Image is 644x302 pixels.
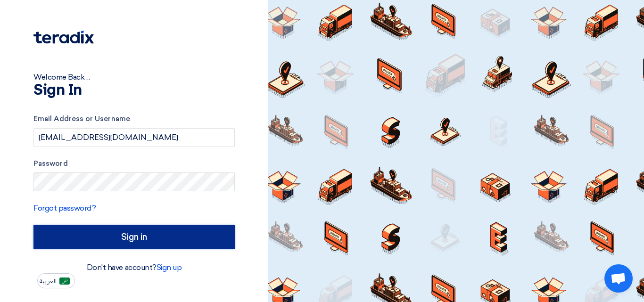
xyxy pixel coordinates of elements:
[33,262,235,273] div: Don't have account?
[33,204,96,212] a: Forgot password?
[59,278,70,285] img: ar-AR.png
[33,114,235,124] label: Email Address or Username
[33,128,235,147] input: Enter your business email or username
[37,273,75,288] button: العربية
[33,31,94,44] img: Teradix logo
[157,263,182,272] a: Sign up
[33,72,235,83] div: Welcome Back ...
[40,278,57,285] span: العربية
[604,264,633,293] a: Open chat
[33,83,235,98] h1: Sign In
[33,158,235,169] label: Password
[33,225,235,249] input: Sign in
